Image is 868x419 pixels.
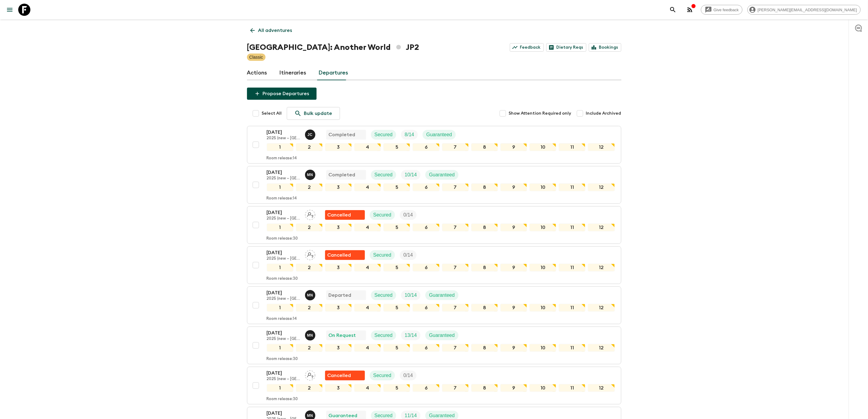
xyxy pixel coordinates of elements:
[305,292,317,297] span: Maho Nagareda
[247,24,296,36] a: All adventures
[413,183,439,191] div: 6
[325,250,365,260] div: Flash Pack cancellation
[471,183,498,191] div: 8
[325,384,352,392] div: 3
[267,329,300,337] p: [DATE]
[307,413,313,418] p: M N
[267,136,300,141] p: 2025 (new – [GEOGRAPHIC_DATA])
[383,223,410,231] div: 5
[249,54,263,60] p: Classic
[413,264,439,272] div: 6
[500,344,527,352] div: 9
[559,304,585,312] div: 11
[325,371,365,380] div: Flash Pack cancellation
[442,304,469,312] div: 7
[247,126,621,164] button: [DATE]2025 (new – [GEOGRAPHIC_DATA])Juno ChoiCompletedSecuredTrip FillGuaranteed123456789101112Ro...
[267,357,298,362] p: Room release: 30
[413,304,439,312] div: 6
[510,43,544,52] a: Feedback
[305,171,317,176] span: Maho Nagareda
[471,304,498,312] div: 8
[354,384,381,392] div: 4
[559,264,585,272] div: 11
[247,41,419,54] h1: [GEOGRAPHIC_DATA]: Another World JP2
[267,337,300,341] p: 2025 (new – [GEOGRAPHIC_DATA])
[383,143,410,151] div: 5
[500,384,527,392] div: 9
[267,256,300,261] p: 2025 (new – [GEOGRAPHIC_DATA])
[401,331,420,340] div: Trip Fill
[403,251,413,259] p: 0 / 14
[442,384,469,392] div: 7
[329,332,356,339] p: On Request
[559,384,585,392] div: 11
[319,66,348,80] a: Departures
[375,332,393,339] p: Secured
[500,183,527,191] div: 9
[701,5,743,15] a: Give feedback
[325,223,352,231] div: 3
[307,333,313,338] p: M N
[267,209,300,216] p: [DATE]
[328,372,351,379] p: Cancelled
[559,344,585,352] div: 11
[442,264,469,272] div: 7
[383,384,410,392] div: 5
[588,304,615,312] div: 12
[401,170,420,180] div: Trip Fill
[247,166,621,204] button: [DATE]2025 (new – [GEOGRAPHIC_DATA])Maho NagaredaCompletedSecuredTrip FillGuaranteed1234567891011...
[267,143,293,151] div: 1
[325,210,365,220] div: Flash Pack cancellation
[267,176,300,181] p: 2025 (new – [GEOGRAPHIC_DATA])
[400,371,417,380] div: Trip Fill
[325,264,352,272] div: 3
[325,183,352,191] div: 3
[500,304,527,312] div: 9
[373,251,392,259] p: Secured
[405,332,417,339] p: 13 / 14
[559,143,585,151] div: 11
[710,8,742,12] span: Give feedback
[325,143,352,151] div: 3
[370,210,395,220] div: Secured
[413,143,439,151] div: 6
[371,130,396,140] div: Secured
[559,183,585,191] div: 11
[371,170,396,180] div: Secured
[375,131,393,138] p: Secured
[588,223,615,231] div: 12
[296,223,323,231] div: 2
[267,397,298,402] p: Room release: 30
[370,371,395,380] div: Secured
[530,183,556,191] div: 10
[471,344,498,352] div: 8
[247,286,621,324] button: [DATE]2025 (new – [GEOGRAPHIC_DATA])Maho NagaredaDepartedSecuredTrip FillGuaranteed12345678910111...
[471,223,498,231] div: 8
[471,384,498,392] div: 8
[405,171,417,178] p: 10 / 14
[405,292,417,299] p: 10 / 14
[471,264,498,272] div: 8
[500,143,527,151] div: 9
[500,264,527,272] div: 9
[442,183,469,191] div: 7
[267,384,293,392] div: 1
[375,292,393,299] p: Secured
[247,88,317,100] button: Propose Departures
[267,223,293,231] div: 1
[586,110,621,116] span: Include Archived
[296,183,323,191] div: 2
[530,344,556,352] div: 10
[405,131,414,138] p: 8 / 14
[530,304,556,312] div: 10
[267,289,300,296] p: [DATE]
[588,143,615,151] div: 12
[329,171,355,178] p: Completed
[305,212,315,216] span: Assign pack leader
[267,276,298,281] p: Room release: 30
[305,332,317,337] span: Maho Nagareda
[442,223,469,231] div: 7
[588,264,615,272] div: 12
[296,143,323,151] div: 2
[383,304,410,312] div: 5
